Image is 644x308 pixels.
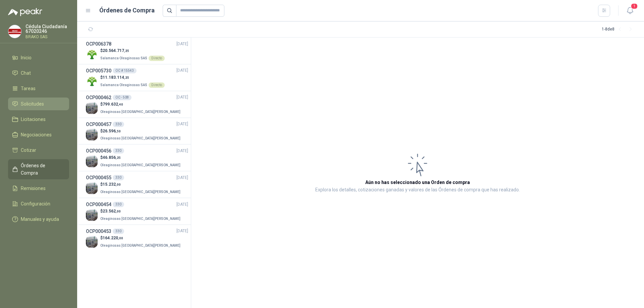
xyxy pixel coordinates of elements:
[21,85,36,92] span: Tareas
[113,229,124,234] div: 330
[86,209,98,221] img: Company Logo
[118,103,123,106] span: ,40
[100,217,180,221] span: Oleaginosas [GEOGRAPHIC_DATA][PERSON_NAME]
[118,236,123,240] span: ,00
[21,215,59,223] span: Manuales y ayuda
[86,49,98,60] img: Company Logo
[631,3,638,9] span: 1
[21,162,63,177] span: Órdenes de Compra
[86,147,111,155] h3: OCP000456
[8,25,21,38] img: Company Logo
[8,113,69,126] a: Licitaciones
[602,24,636,35] div: 1 - 8 de 8
[8,213,69,226] a: Manuales y ayuda
[116,209,121,213] span: ,00
[103,102,123,107] span: 799.632
[100,136,180,140] span: Oleaginosas [GEOGRAPHIC_DATA][PERSON_NAME]
[86,174,188,195] a: OCP000455330[DATE] Company Logo$15.232,00Oleaginosas [GEOGRAPHIC_DATA][PERSON_NAME]
[21,116,46,123] span: Licitaciones
[86,67,188,88] a: OCP005730OC # 15543[DATE] Company Logo$11.183.114,25Salamanca Oleaginosas SASDirecto
[176,201,188,208] span: [DATE]
[86,67,111,74] h3: OCP005730
[100,208,182,214] p: $
[116,156,121,160] span: ,25
[86,94,188,115] a: OCP000462OC - 508[DATE] Company Logo$799.632,40Oleaginosas [GEOGRAPHIC_DATA][PERSON_NAME]
[113,122,124,127] div: 330
[100,155,182,161] p: $
[21,69,31,77] span: Chat
[8,51,69,64] a: Inicio
[365,179,470,186] h3: Aún no has seleccionado una Orden de compra
[176,121,188,127] span: [DATE]
[149,82,165,88] div: Directo
[113,175,124,180] div: 330
[86,121,111,128] h3: OCP000457
[100,56,147,60] span: Salamanca Oleaginosas SAS
[21,146,36,154] span: Cotizar
[8,8,42,16] img: Logo peakr
[100,83,147,87] span: Salamanca Oleaginosas SAS
[100,101,182,108] p: $
[124,49,129,53] span: ,25
[21,131,52,138] span: Negociaciones
[86,147,188,168] a: OCP000456330[DATE] Company Logo$46.856,25Oleaginosas [GEOGRAPHIC_DATA][PERSON_NAME]
[8,67,69,79] a: Chat
[624,5,636,17] button: 1
[86,156,98,167] img: Company Logo
[8,159,69,179] a: Órdenes de Compra
[8,128,69,141] a: Negociaciones
[86,121,188,142] a: OCP000457330[DATE] Company Logo$26.596,50Oleaginosas [GEOGRAPHIC_DATA][PERSON_NAME]
[103,48,129,53] span: 20.564.717
[99,6,155,15] h1: Órdenes de Compra
[100,128,182,134] p: $
[21,185,46,192] span: Remisiones
[176,94,188,101] span: [DATE]
[25,24,69,34] p: Cédula Ciudadanía 67020246
[21,200,50,207] span: Configuración
[100,48,165,54] p: $
[103,209,121,213] span: 23.562
[8,98,69,110] a: Solicitudes
[25,35,69,39] p: BRAKO SAS
[103,129,121,133] span: 26.596
[103,155,121,160] span: 46.856
[103,75,129,80] span: 11.183.114
[86,201,188,222] a: OCP000454330[DATE] Company Logo$23.562,00Oleaginosas [GEOGRAPHIC_DATA][PERSON_NAME]
[86,75,98,87] img: Company Logo
[149,56,165,61] div: Directo
[116,129,121,133] span: ,50
[113,148,124,153] div: 330
[86,40,111,48] h3: OCP006378
[86,182,98,194] img: Company Logo
[176,67,188,74] span: [DATE]
[113,95,131,100] div: OC - 508
[86,236,98,248] img: Company Logo
[21,54,32,61] span: Inicio
[124,76,129,79] span: ,25
[176,175,188,181] span: [DATE]
[116,183,121,186] span: ,00
[21,100,44,108] span: Solicitudes
[86,174,111,181] h3: OCP000455
[8,197,69,210] a: Configuración
[86,40,188,61] a: OCP006378[DATE] Company Logo$20.564.717,25Salamanca Oleaginosas SASDirecto
[176,41,188,47] span: [DATE]
[103,236,123,240] span: 164.220
[8,82,69,95] a: Tareas
[100,110,180,114] span: Oleaginosas [GEOGRAPHIC_DATA][PERSON_NAME]
[8,182,69,195] a: Remisiones
[103,182,121,187] span: 15.232
[176,228,188,234] span: [DATE]
[100,235,182,241] p: $
[86,94,111,101] h3: OCP000462
[86,201,111,208] h3: OCP000454
[113,202,124,207] div: 330
[86,228,111,235] h3: OCP000453
[100,181,182,188] p: $
[113,68,137,73] div: OC # 15543
[100,163,180,167] span: Oleaginosas [GEOGRAPHIC_DATA][PERSON_NAME]
[315,186,520,194] p: Explora los detalles, cotizaciones ganadas y valores de las Órdenes de compra que has realizado.
[100,74,165,81] p: $
[86,228,188,249] a: OCP000453330[DATE] Company Logo$164.220,00Oleaginosas [GEOGRAPHIC_DATA][PERSON_NAME]
[100,244,180,247] span: Oleaginosas [GEOGRAPHIC_DATA][PERSON_NAME]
